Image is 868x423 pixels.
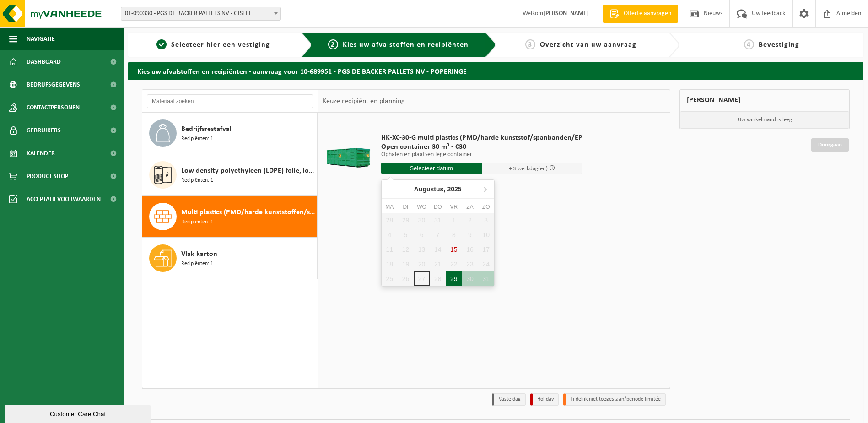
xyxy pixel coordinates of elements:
span: HK-XC-30-G multi plastics (PMD/harde kunststof/spanbanden/EP [381,133,582,142]
div: za [462,202,478,211]
span: Recipiënten: 1 [181,260,213,268]
span: Acceptatievoorwaarden [27,188,101,211]
span: Recipiënten: 1 [181,218,213,227]
iframe: chat widget [5,403,153,423]
button: Low density polyethyleen (LDPE) folie, los, naturel Recipiënten: 1 [142,154,318,196]
span: Open container 30 m³ - C30 [381,142,582,152]
span: Recipiënten: 1 [181,135,213,143]
span: 2 [328,39,338,49]
input: Selecteer datum [381,163,482,174]
div: Augustus, [410,182,465,196]
span: 01-090330 - PGS DE BACKER PALLETS NV - GISTEL [121,7,280,20]
h2: Kies uw afvalstoffen en recipiënten - aanvraag voor 10-689951 - PGS DE BACKER PALLETS NV - POPERINGE [128,62,863,80]
span: Kalender [27,142,55,165]
button: Bedrijfsrestafval Recipiënten: 1 [142,113,318,154]
li: Tijdelijk niet toegestaan/période limitée [563,393,666,406]
span: Bedrijfsrestafval [181,124,232,135]
span: Selecteer hier een vestiging [171,41,270,49]
p: Ophalen en plaatsen lege container [381,152,582,158]
div: di [398,202,414,211]
i: 2025 [447,186,461,192]
span: 1 [156,39,167,49]
div: vr [446,202,462,211]
span: Gebruikers [27,119,61,142]
span: Low density polyethyleen (LDPE) folie, los, naturel [181,165,315,176]
span: Dashboard [27,50,61,73]
button: Multi plastics (PMD/harde kunststoffen/spanbanden/EPS/folie naturel/folie gemengd) Recipiënten: 1 [142,196,318,238]
a: Doorgaan [811,138,849,152]
button: Vlak karton Recipiënten: 1 [142,238,318,279]
span: 3 [525,39,535,49]
div: [PERSON_NAME] [679,89,850,111]
a: 1Selecteer hier een vestiging [133,39,294,50]
span: Bedrijfsgegevens [27,73,80,96]
p: Uw winkelmand is leeg [680,111,849,129]
span: Product Shop [27,165,68,188]
span: + 3 werkdag(en) [509,166,548,172]
div: 29 [446,271,462,286]
span: Offerte aanvragen [621,9,674,18]
span: Navigatie [27,27,55,50]
span: Bevestiging [759,41,799,49]
li: Holiday [530,393,559,406]
span: Vlak karton [181,249,217,260]
div: ma [382,202,398,211]
strong: [PERSON_NAME] [543,10,589,17]
li: Vaste dag [492,393,526,406]
span: Contactpersonen [27,96,80,119]
span: Multi plastics (PMD/harde kunststoffen/spanbanden/EPS/folie naturel/folie gemengd) [181,207,315,218]
a: Offerte aanvragen [603,5,678,23]
input: Materiaal zoeken [147,94,313,108]
span: 01-090330 - PGS DE BACKER PALLETS NV - GISTEL [121,7,281,21]
div: Keuze recipiënt en planning [318,90,410,113]
div: zo [478,202,494,211]
span: Overzicht van uw aanvraag [540,41,636,49]
div: do [430,202,446,211]
span: Kies uw afvalstoffen en recipiënten [343,41,469,49]
span: Recipiënten: 1 [181,176,213,185]
div: wo [414,202,430,211]
span: 4 [744,39,754,49]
